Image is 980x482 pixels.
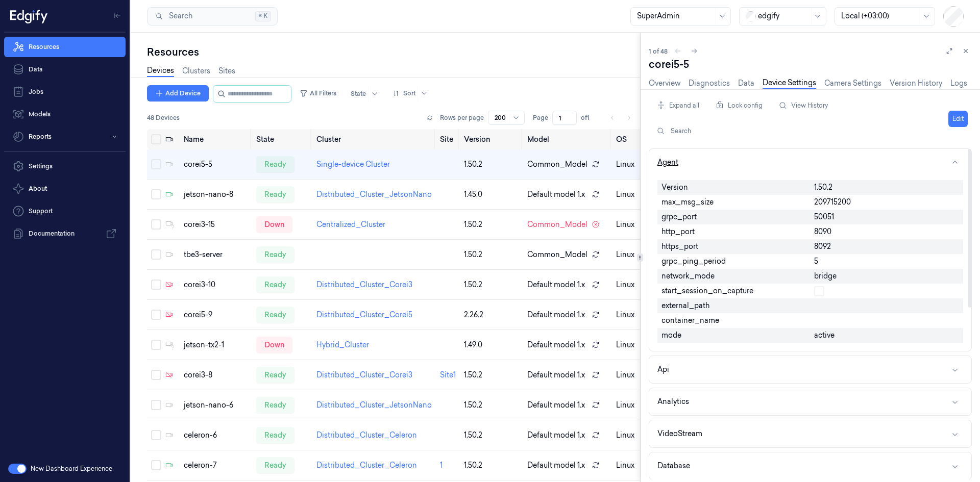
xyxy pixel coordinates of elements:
div: celeron-6 [184,430,248,441]
p: linux [616,159,649,170]
a: Distributed_Cluster_Celeron [316,430,417,440]
span: Common_Model [527,159,587,170]
button: Select row [151,460,161,470]
span: Default model 1.x [527,340,585,350]
a: Resources [4,37,126,57]
th: Site [436,129,460,149]
div: corei5-5 [649,57,972,71]
p: linux [616,430,649,441]
div: VideoStream [657,428,702,439]
button: Select row [151,400,161,410]
span: Page [533,113,548,122]
th: OS [612,129,653,149]
div: down [256,216,292,233]
a: Support [4,201,126,221]
div: Analytics [657,396,689,407]
a: Distributed_Cluster_Corei3 [316,370,412,379]
div: 1.50.2 [464,280,519,290]
div: Lock config [712,96,767,115]
div: ready [256,397,295,413]
button: Agent [649,149,971,176]
span: 8092 [814,241,831,252]
a: Data [4,59,126,80]
div: celeron-7 [184,460,248,471]
a: Device Settings [763,78,816,89]
div: ready [256,246,295,263]
div: 1.50.2 [464,249,519,260]
div: Api [657,364,669,375]
th: Name [180,129,252,149]
a: Distributed_Cluster_Corei3 [316,280,412,289]
span: Common_Model [527,219,587,230]
button: All Filters [296,85,340,102]
span: grpc_ping_period [661,256,726,267]
a: Hybrid_Cluster [316,340,369,349]
div: jetson-nano-6 [184,400,248,411]
a: Jobs [4,82,126,102]
span: 50051 [814,212,834,222]
a: Clusters [182,66,210,77]
span: 1 of 48 [649,47,668,56]
div: ready [256,186,295,202]
div: ready [256,367,295,383]
span: external_path [661,300,709,311]
span: 209715200 [814,197,851,208]
p: Rows per page [440,113,484,122]
button: Api [649,356,971,383]
a: Camera Settings [824,78,881,89]
a: Devices [147,65,174,77]
a: Documentation [4,223,126,244]
div: 1.45.0 [464,189,519,200]
p: linux [616,189,649,200]
p: linux [616,249,649,260]
span: Version [661,182,688,193]
p: linux [616,310,649,320]
button: Select row [151,159,161,169]
a: Version History [890,78,942,89]
a: Models [4,104,126,124]
a: Distributed_Cluster_JetsonNano [316,190,432,199]
a: Distributed_Cluster_JetsonNano [316,400,432,410]
a: Logs [950,78,967,89]
span: Default model 1.x [527,310,585,320]
button: Select row [151,280,161,290]
span: Default model 1.x [527,460,585,471]
p: linux [616,280,649,290]
div: Agent [649,176,971,351]
span: 5 [814,256,818,267]
span: Search [165,11,192,21]
button: About [4,179,126,199]
div: jetson-tx2-1 [184,340,248,350]
p: linux [616,460,649,471]
span: Default model 1.x [527,430,585,441]
a: Sites [218,66,235,77]
button: Search⌘K [147,7,278,26]
span: mode [661,330,681,341]
div: Database [657,461,690,471]
span: http_port [661,226,695,237]
div: 1.50.2 [464,400,519,411]
div: ready [256,307,295,323]
button: Add Device [147,85,209,102]
button: Select row [151,430,161,440]
div: tbe3-server [184,249,248,260]
a: Distributed_Cluster_Corei5 [316,310,412,319]
div: ready [256,276,295,293]
div: corei3-8 [184,370,248,380]
div: ready [256,156,295,172]
button: Reports [4,126,126,147]
button: Select row [151,310,161,320]
th: Model [523,129,612,149]
span: bridge [814,271,837,282]
div: 1.50.2 [464,460,519,471]
a: Single-device Cluster [316,160,390,169]
span: max_msg_size [661,197,714,208]
div: Agent [657,157,678,168]
button: Select row [151,189,161,199]
button: Select row [151,249,161,260]
div: ready [256,457,295,473]
th: State [252,129,312,149]
p: linux [616,340,649,350]
span: 48 Devices [147,113,180,122]
div: ready [256,427,295,443]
